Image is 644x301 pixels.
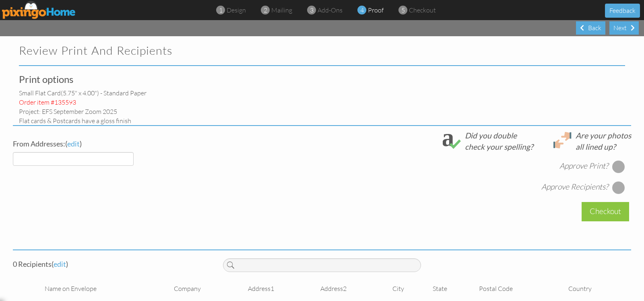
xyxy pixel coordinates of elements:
[559,161,608,171] div: Approve Print?
[360,6,364,15] span: 4
[19,89,213,98] div: small flat card
[171,281,245,297] td: Company
[100,89,147,97] span: - Standard paper
[227,6,246,14] span: design
[19,44,308,57] h2: Review Print and Recipients
[368,6,384,14] span: proof
[2,1,76,19] img: pixingo logo
[219,6,223,15] span: 1
[13,140,211,148] h4: ( )
[429,281,476,297] td: State
[67,139,80,148] span: edit
[245,281,317,297] td: Address1
[271,6,292,14] span: mailing
[605,4,640,18] button: Feedback
[13,260,211,268] h4: 0 Recipient ( )
[41,281,171,297] td: Name on Envelope
[318,6,343,14] span: add-ons
[576,130,631,141] div: Are your photos
[19,98,213,107] div: Order item #135593
[19,107,213,116] div: Project: EFS September Zoom 2025
[48,260,52,268] span: s
[553,132,572,148] img: lineup.svg
[576,141,631,152] div: all lined up?
[582,202,629,221] div: Checkout
[317,281,390,297] td: Address2
[389,281,429,297] td: City
[576,21,605,35] div: Back
[465,141,533,152] div: check your spelling?
[310,6,314,15] span: 3
[19,74,207,85] h3: Print options
[443,132,461,148] img: check_spelling.svg
[565,281,631,297] td: Country
[609,21,639,35] div: Next
[541,181,608,192] div: Approve Recipients?
[401,6,405,15] span: 5
[476,281,565,297] td: Postal Code
[409,6,436,14] span: checkout
[264,6,267,15] span: 2
[54,260,66,268] span: edit
[13,139,65,148] span: From Addresses:
[61,89,99,97] span: (5.75" x 4.00")
[465,130,533,141] div: Did you double
[19,116,213,126] div: Flat cards & Postcards have a gloss finish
